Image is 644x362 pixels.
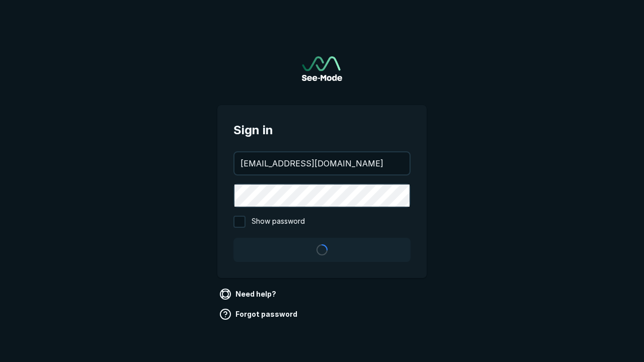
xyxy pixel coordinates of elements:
input: your@email.com [234,152,410,174]
a: Need help? [217,286,280,302]
span: Show password [252,216,305,228]
a: Go to sign in [302,56,342,81]
span: Sign in [233,121,411,139]
a: Forgot password [217,306,301,322]
img: See-Mode Logo [302,56,342,81]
